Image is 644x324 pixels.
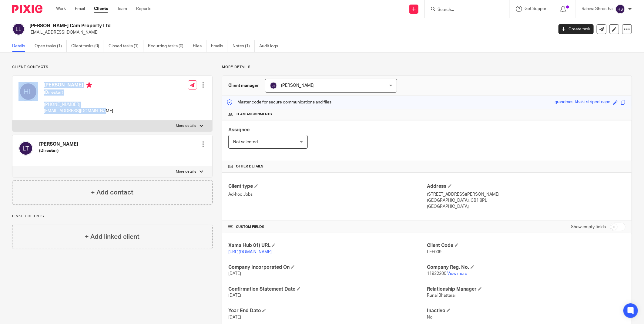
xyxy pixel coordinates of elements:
p: More details [176,123,196,128]
p: Rabina Shrestha [582,6,612,12]
h4: Inactive [427,308,626,314]
a: Details [12,40,30,52]
p: [EMAIL_ADDRESS][DOMAIN_NAME] [44,108,113,114]
p: More details [176,169,196,174]
span: [PERSON_NAME] [281,83,314,88]
h4: [PERSON_NAME] [44,82,113,89]
i: Primary [86,82,92,88]
h4: + Add contact [91,188,133,197]
h4: Client type [228,183,427,190]
img: svg%3E [18,141,33,156]
h4: Address [427,183,626,190]
div: grandmas-khaki-striped-cape [555,99,610,106]
h4: Relationship Manager [427,286,626,292]
span: Assignee [228,127,250,132]
span: Team assignments [236,112,272,117]
p: Client contacts [12,65,213,69]
span: No [427,315,432,319]
span: Not selected [233,140,258,144]
a: Reports [136,6,151,12]
p: [GEOGRAPHIC_DATA] [427,204,626,210]
h4: Year End Date [228,308,427,314]
span: 11922200 [427,272,446,276]
img: svg%3E [615,4,625,14]
h5: (Director) [44,89,113,96]
span: Other details [236,164,263,169]
h4: Xama Hub 01) URL [228,242,427,249]
a: Email [75,6,85,12]
h4: CUSTOM FIELDS [228,224,427,229]
img: svg%3E [270,82,277,89]
a: Closed tasks (1) [109,40,143,52]
p: [STREET_ADDRESS][PERSON_NAME] [427,191,626,197]
a: Recurring tasks (0) [148,40,188,52]
p: Linked clients [12,214,213,219]
p: [GEOGRAPHIC_DATA], CB1 8PL [427,197,626,204]
h2: [PERSON_NAME] Cam Property Ltd [29,23,445,29]
p: [EMAIL_ADDRESS][DOMAIN_NAME] [29,29,549,35]
span: [DATE] [228,315,241,319]
a: Emails [211,40,228,52]
p: More details [222,65,632,69]
label: Show empty fields [571,224,606,230]
h4: Company Reg. No. [427,264,626,271]
img: svg%3E [18,82,38,101]
h4: Confirmation Statement Date [228,286,427,292]
h5: (Director) [39,148,78,154]
a: Team [117,6,127,12]
a: Open tasks (1) [35,40,67,52]
h4: [PERSON_NAME] [39,141,78,147]
p: Ad-hoc Jobs [228,191,427,197]
a: Notes (1) [233,40,255,52]
p: Master code for secure communications and files [227,99,331,105]
input: Search [437,7,491,13]
span: [DATE] [228,272,241,276]
a: Client tasks (0) [71,40,104,52]
a: Clients [94,6,108,12]
a: Files [193,40,206,52]
span: Get Support [525,7,548,11]
p: [PHONE_NUMBER] [44,102,113,108]
a: View more [447,272,467,276]
a: Create task [558,24,594,34]
a: Work [56,6,66,12]
img: svg%3E [12,23,25,35]
h3: Client manager [228,83,259,89]
img: Pixie [12,5,42,13]
a: Audit logs [259,40,283,52]
h4: + Add linked client [85,232,139,241]
a: [URL][DOMAIN_NAME] [228,250,272,254]
h4: Company Incorporated On [228,264,427,271]
span: Runal Bhattarai [427,293,455,298]
span: LEE009 [427,250,441,254]
span: [DATE] [228,293,241,298]
h4: Client Code [427,242,626,249]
